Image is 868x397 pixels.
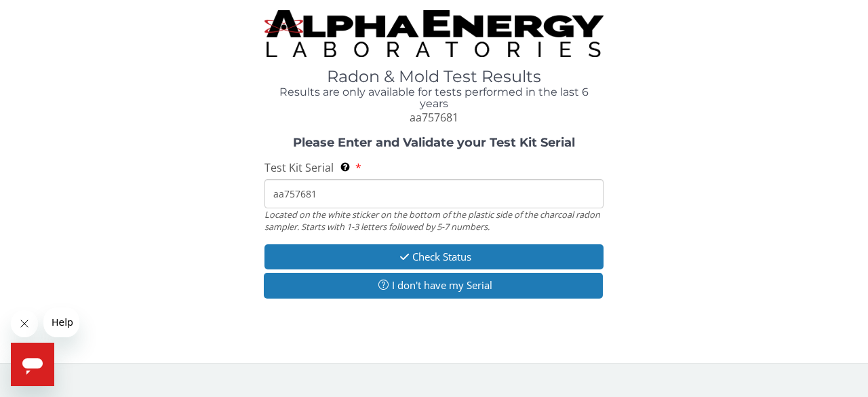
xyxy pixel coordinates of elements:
strong: Please Enter and Validate your Test Kit Serial [293,135,575,150]
div: Located on the white sticker on the bottom of the plastic side of the charcoal radon sampler. Sta... [264,208,604,233]
button: Check Status [264,244,604,269]
h1: Radon & Mold Test Results [264,68,604,86]
span: aa757681 [410,110,458,125]
iframe: Message from company [43,307,79,337]
button: I don't have my Serial [264,273,603,298]
iframe: Close message [11,310,38,337]
iframe: Button to launch messaging window [11,343,54,386]
img: TightCrop.jpg [264,10,604,57]
span: Test Kit Serial [264,160,334,175]
h4: Results are only available for tests performed in the last 6 years [264,86,604,110]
